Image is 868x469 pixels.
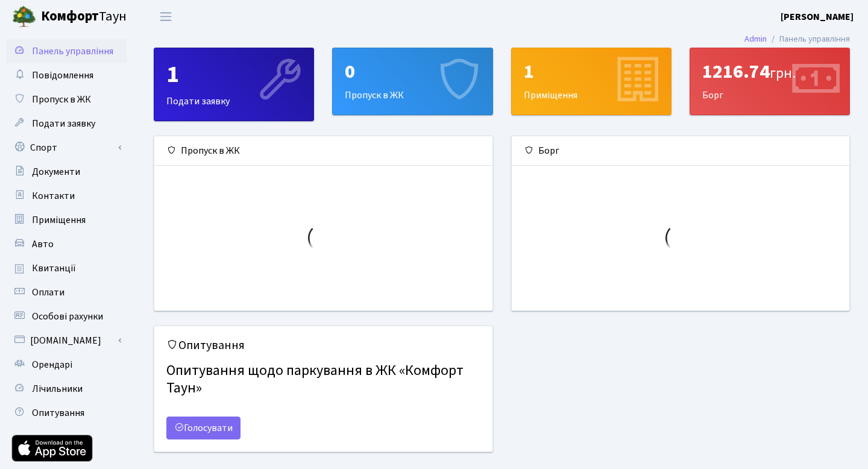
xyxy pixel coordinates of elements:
b: Комфорт [41,7,99,26]
div: 1 [524,60,659,83]
span: Орендарі [32,358,72,371]
span: грн. [770,63,796,84]
div: 1216.74 [702,60,837,83]
div: 1 [166,60,301,89]
a: Особові рахунки [6,304,127,329]
a: [PERSON_NAME] [781,10,854,24]
a: 1Приміщення [511,48,671,115]
a: Приміщення [6,208,127,232]
span: Оплати [32,286,64,299]
span: Пропуск в ЖК [32,93,91,106]
div: Борг [690,48,849,115]
a: Admin [744,33,767,45]
div: Борг [512,136,850,166]
a: Опитування [6,401,127,425]
a: Голосувати [166,417,241,439]
button: Переключити навігацію [151,7,181,27]
span: Особові рахунки [32,310,103,323]
a: Контакти [6,184,127,208]
div: Пропуск в ЖК [333,48,492,115]
span: Квитанції [32,262,76,275]
span: Панель управління [32,45,113,58]
a: 0Пропуск в ЖК [332,48,492,115]
b: [PERSON_NAME] [781,10,854,24]
span: Таун [41,7,127,27]
h4: Опитування щодо паркування в ЖК «Комфорт Таун» [166,357,480,402]
li: Панель управління [767,33,850,46]
span: Авто [32,238,54,251]
a: Панель управління [6,39,127,63]
span: Лічильники [32,382,83,395]
span: Приміщення [32,213,86,227]
a: Квитанції [6,256,127,280]
a: Подати заявку [6,112,127,136]
span: Повідомлення [32,69,93,82]
div: 0 [345,60,480,83]
a: [DOMAIN_NAME] [6,329,127,353]
a: Повідомлення [6,63,127,87]
a: Орендарі [6,353,127,377]
div: Подати заявку [154,48,313,121]
a: Оплати [6,280,127,304]
span: Документи [32,165,80,178]
a: Документи [6,160,127,184]
img: logo.png [12,5,36,29]
h5: Опитування [166,338,480,353]
span: Контакти [32,189,75,203]
div: Приміщення [512,48,671,115]
a: Спорт [6,136,127,160]
span: Опитування [32,406,84,420]
a: Пропуск в ЖК [6,87,127,112]
nav: breadcrumb [726,27,868,52]
div: Пропуск в ЖК [154,136,492,166]
span: Подати заявку [32,117,95,130]
a: Лічильники [6,377,127,401]
a: 1Подати заявку [154,48,314,121]
a: Авто [6,232,127,256]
